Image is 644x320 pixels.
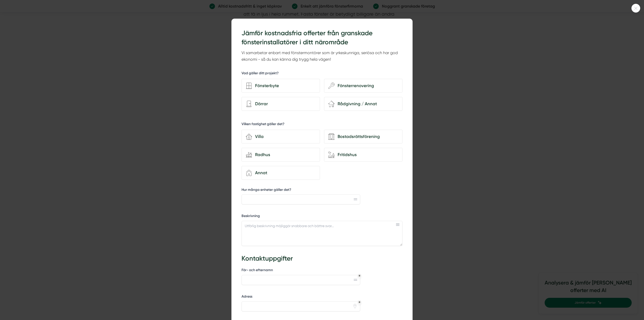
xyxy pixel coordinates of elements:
[242,254,403,263] h3: Kontaktuppgifter
[242,268,360,274] label: För- och efternamn
[242,71,279,77] h5: Vad gäller ditt projekt?
[358,301,360,303] div: Obligatoriskt
[242,214,403,220] label: Beskrivning
[242,29,403,47] h3: Jämför kostnadsfria offerter från granskade fönsterinstallatörer i ditt närområde
[358,275,360,277] div: Obligatoriskt
[242,187,360,194] label: Hur många enheter gäller det?
[242,50,403,63] p: Vi samarbetar enbart med fönstermontörer som är yrkeskunniga, seriösa och har god ekonomi - så du...
[242,122,285,128] h5: Vilken fastighet gäller det?
[242,294,360,300] label: Adress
